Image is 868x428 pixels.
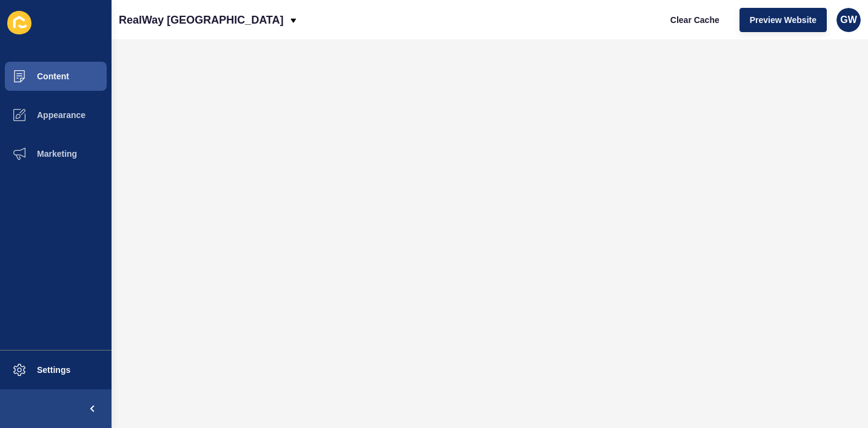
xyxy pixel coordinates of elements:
[750,14,816,26] span: Preview Website
[840,14,857,26] span: GW
[670,14,719,26] span: Clear Cache
[119,5,284,35] p: RealWay [GEOGRAPHIC_DATA]
[660,8,730,32] button: Clear Cache
[739,8,827,32] button: Preview Website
